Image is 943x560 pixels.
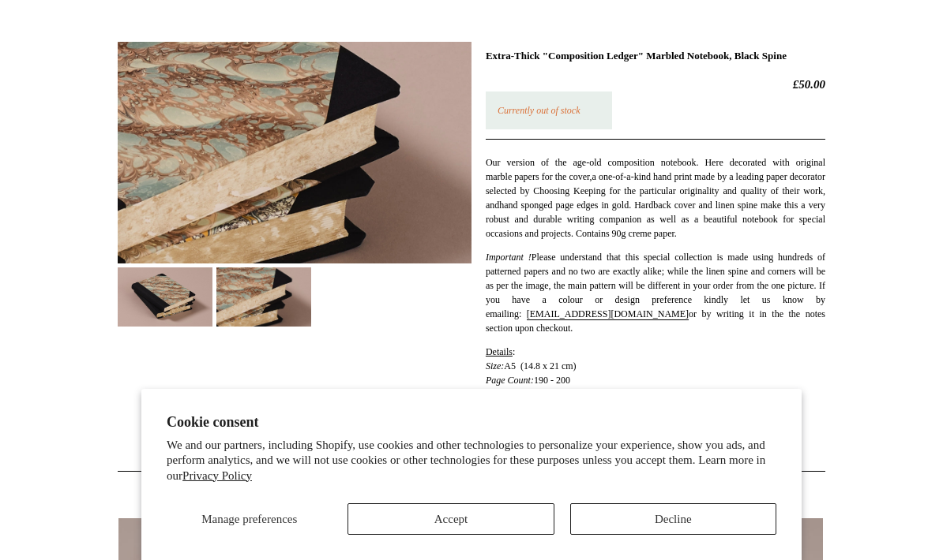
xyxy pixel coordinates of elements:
span: Manage preferences [201,513,297,525]
button: Decline [570,503,776,535]
h4: Related Products [77,487,866,500]
h1: Extra-Thick "Composition Ledger" Marbled Notebook, Black Spine [486,50,825,62]
p: Ruled or Plain, please choose from the dropdown menu [486,345,825,430]
img: Extra-Thick "Composition Ledger" Marbled Notebook, Black Spine [216,267,311,327]
em: Page Count: [486,375,534,386]
button: Manage preferences [167,503,332,535]
p: Please understand that this special collection is made using hundreds of patterned papers and no ... [486,250,825,335]
button: Accept [348,503,554,535]
span: A5 (14.8 x 21 cm) [504,360,576,371]
em: Size: [486,360,504,371]
span: Details [486,346,513,357]
h2: £50.00 [486,77,825,91]
p: Our version of the age-old composition notebook. Here decorated with original marble papers for t... [486,155,825,241]
p: We and our partners, including Shopify, use cookies and other technologies to personalize your ex... [167,438,776,484]
a: Privacy Policy [182,469,252,482]
i: Important ! [486,252,532,263]
img: Extra-Thick "Composition Ledger" Marbled Notebook, Black Spine [118,42,471,263]
h2: Cookie consent [167,414,776,431]
span: 190 - 200 [534,375,570,386]
span: a one-of-a-kind hand print made by a leading paper decorator selected by Choosing Keeping for the... [486,171,825,196]
em: Currently out of stock [498,105,580,116]
img: Extra-Thick "Composition Ledger" Marbled Notebook, Black Spine [118,267,212,327]
span: : [486,346,515,357]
